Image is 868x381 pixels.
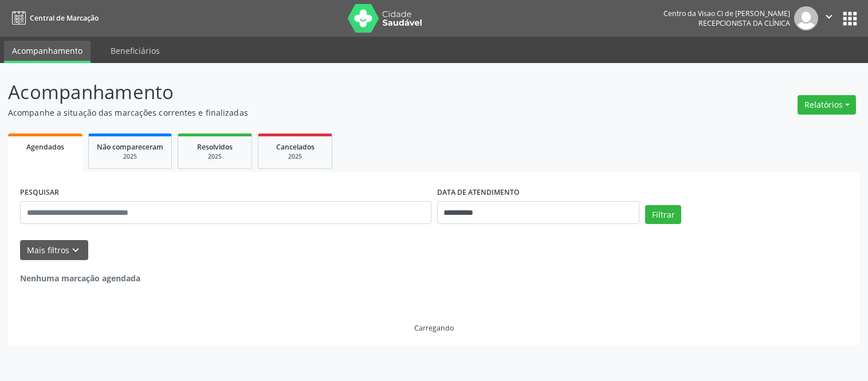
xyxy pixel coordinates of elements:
button: Relatórios [798,95,856,115]
div: Centro da Visao Cl de [PERSON_NAME] [663,9,790,18]
span: Cancelados [276,142,315,152]
span: Não compareceram [97,142,163,152]
button: Mais filtroskeyboard_arrow_down [20,240,88,260]
span: Central de Marcação [30,13,99,23]
a: Central de Marcação [8,9,99,28]
p: Acompanhe a situação das marcações correntes e finalizadas [8,107,604,119]
span: Recepcionista da clínica [698,18,790,28]
a: Beneficiários [103,41,168,61]
span: Agendados [26,142,64,152]
div: 2025 [97,152,163,161]
button:  [818,6,840,30]
strong: Nenhuma marcação agendada [20,273,140,284]
p: Acompanhamento [8,78,604,107]
label: PESQUISAR [20,184,59,202]
a: Acompanhamento [4,41,91,63]
label: DATA DE ATENDIMENTO [437,184,520,202]
img: img [794,6,818,30]
i:  [823,10,835,23]
i: keyboard_arrow_down [69,244,82,257]
div: Carregando [414,323,454,333]
button: apps [840,9,860,29]
button: Filtrar [645,205,681,225]
div: 2025 [266,152,324,161]
span: Resolvidos [197,142,233,152]
div: 2025 [186,152,243,161]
